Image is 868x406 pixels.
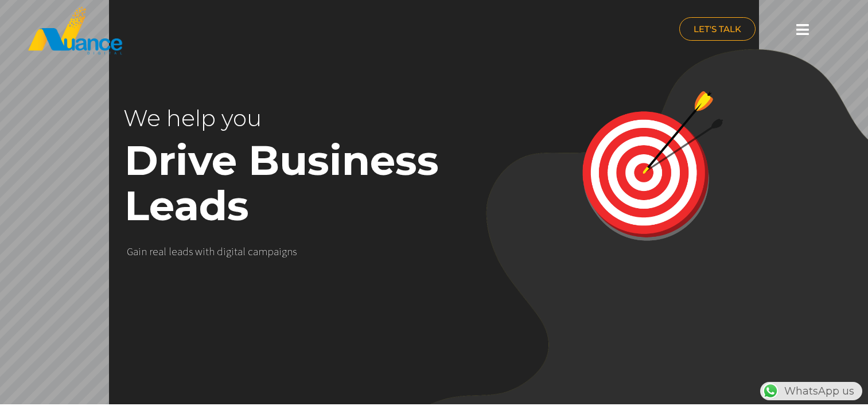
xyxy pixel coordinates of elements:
[209,245,215,257] div: h
[182,245,189,257] div: d
[124,138,480,228] rs-layer: Drive Business Leads
[123,96,404,141] rs-layer: We help you
[141,245,147,257] div: n
[238,245,243,257] div: a
[27,6,429,56] a: nuance-qatar_logo
[127,245,133,257] div: G
[293,245,297,257] div: s
[760,385,862,397] a: WhatsAppWhatsApp us
[287,245,293,257] div: n
[226,245,231,257] div: g
[164,245,166,257] div: l
[761,382,780,400] img: WhatsApp
[760,382,862,400] div: WhatsApp us
[172,245,177,257] div: e
[133,245,138,257] div: a
[217,245,223,257] div: d
[138,245,141,257] div: i
[282,245,287,257] div: g
[248,245,253,257] div: c
[679,17,756,41] a: LET'S TALK
[177,245,182,257] div: a
[258,245,267,257] div: m
[205,245,209,257] div: t
[203,245,205,257] div: i
[149,245,153,257] div: r
[27,6,123,56] img: nuance-qatar_logo
[189,245,193,257] div: s
[158,245,164,257] div: a
[169,245,172,257] div: l
[153,245,158,257] div: e
[253,245,258,257] div: a
[267,245,274,257] div: p
[234,245,238,257] div: t
[279,245,282,257] div: i
[694,25,741,33] span: LET'S TALK
[195,245,203,257] div: w
[231,245,234,257] div: i
[274,245,279,257] div: a
[223,245,226,257] div: i
[243,245,246,257] div: l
